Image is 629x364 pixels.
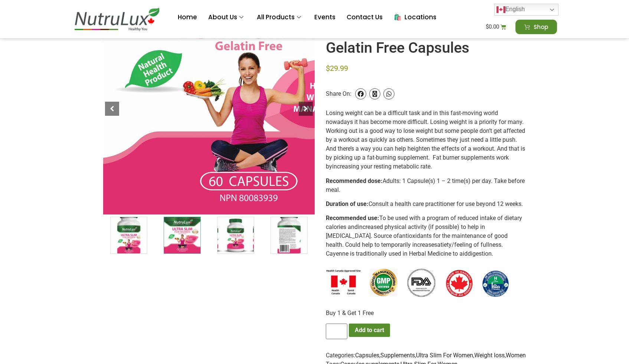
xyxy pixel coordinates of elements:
span: . [430,163,432,170]
a: Women [506,352,526,359]
a: Events [309,3,341,32]
span: Adults: 1 Capsule(s) 1 – 2 time(s) per day. Take before meal. [326,177,525,193]
a: All Products [251,3,309,32]
span: Share On: [326,79,351,109]
a: $0.00 [477,20,515,34]
bdi: 29.99 [326,64,348,73]
a: Contact Us [341,3,388,32]
b: Recommended dose: [326,177,383,184]
a: 🛍️ Locations [388,3,442,32]
p: Buy 1 & Get 1 Free [326,309,526,318]
a: Weight loss [474,352,505,359]
div: 4 / 7 [263,217,315,254]
span: increased physical activity (if possible) to help in [MEDICAL_DATA]. Source of [326,223,485,239]
span: Categories: , , , , [326,352,526,359]
p: increasing your resting metabolic rate [326,109,526,171]
div: 3 / 7 [210,217,261,254]
input: Product quantity [326,324,347,339]
span: $ [486,23,489,30]
b: Recommended use: [326,214,379,222]
span: Losing weight can be a difficult task and in this fast-moving world nowadays it has become more d... [326,109,525,170]
span: antioxidants for the maintenance of good health. Could help to temporarily increase [326,232,508,248]
a: English [494,4,558,16]
a: About Us [203,3,251,32]
a: Home [172,3,203,32]
div: 2 / 7 [157,217,208,254]
a: Capsules [355,352,379,359]
a: Ultra Slim For Women [416,352,473,359]
span: $ [326,64,330,73]
span: To be used with a program of reduced intake of dietary calories and [326,214,522,230]
span: Consult a health care practitioner for use beyond 12 weeks. [368,200,523,207]
a: Supplements [380,352,415,359]
bdi: 0.00 [486,23,499,30]
img: en [497,5,505,14]
b: Duration of use: [326,200,368,207]
span: digestion. [468,250,493,257]
a: Shop [515,20,557,34]
div: 1 / 7 [103,217,154,254]
button: Add to cart [349,324,390,337]
span: Shop [534,24,548,30]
